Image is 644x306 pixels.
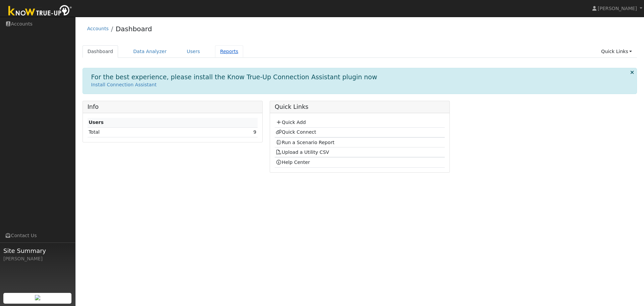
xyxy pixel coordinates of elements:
span: [PERSON_NAME] [598,6,637,11]
a: Upload a Utility CSV [276,149,329,155]
h5: Info [88,103,258,111]
a: Accounts [87,26,109,31]
div: [PERSON_NAME] [3,255,72,262]
a: Dashboard [116,25,152,33]
img: Know True-Up [5,4,75,19]
a: Quick Connect [276,129,316,135]
strong: Users [89,120,104,125]
a: Data Analyzer [128,45,172,58]
h5: Quick Links [275,103,445,111]
a: Reports [215,45,243,58]
a: Install Connection Assistant [91,82,157,87]
a: Users [182,45,205,58]
img: retrieve [35,295,40,300]
a: Quick Add [276,120,306,125]
a: 9 [253,129,256,135]
h1: For the best experience, please install the Know True-Up Connection Assistant plugin now [91,73,377,81]
a: Dashboard [83,45,118,58]
a: Help Center [276,160,310,165]
a: Quick Links [596,45,637,58]
span: Site Summary [3,246,72,255]
a: Run a Scenario Report [276,140,334,145]
td: Total [88,127,209,137]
